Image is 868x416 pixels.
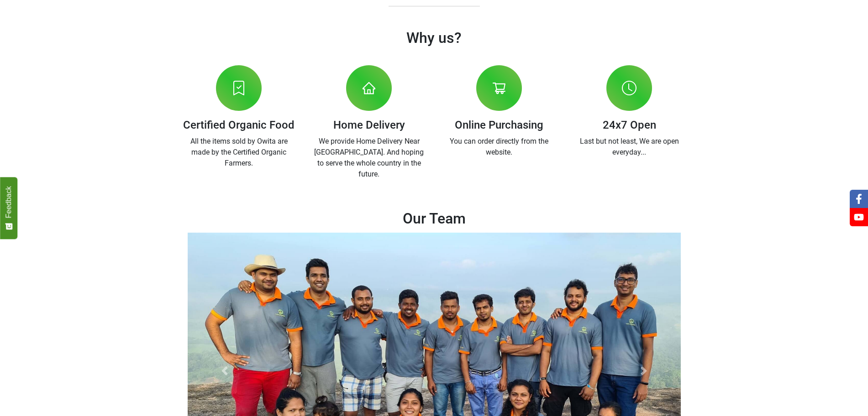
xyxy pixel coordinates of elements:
p: Last but not least, We are open everyday... [571,136,688,158]
h4: Home Delivery [311,118,427,132]
p: We provide Home Delivery Near [GEOGRAPHIC_DATA]. And hoping to serve the whole country in the fut... [311,136,427,180]
h4: Online Purchasing [441,118,558,132]
h2: Our Team [181,209,688,229]
h4: 24x7 Open [571,118,688,132]
h4: Certified Organic Food [181,118,297,132]
p: You can order directly from the website. [441,136,558,158]
p: All the items sold by Owita are made by the Certified Organic Farmers. [181,136,297,169]
h2: Why us? [181,28,688,48]
span: Feedback [5,186,13,218]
